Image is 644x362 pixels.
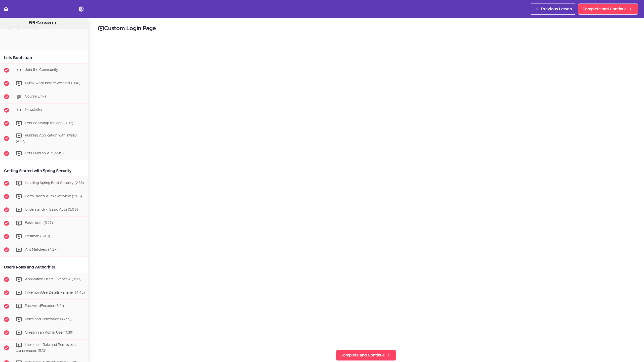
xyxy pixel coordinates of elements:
span: 55% [29,20,40,25]
span: Application Users Overview (3:07) [25,278,82,281]
span: Lets Bootstrap the app (3:07) [25,121,73,125]
span: Lets Build an API (6:49) [25,152,64,155]
span: Newsletter [25,108,43,112]
span: Understanding Basic Auth (3:06) [25,208,78,211]
span: Join the Community [25,68,58,72]
span: PasswordEncoder (5:21) [25,304,64,308]
a: Complete and Continue [578,4,638,15]
span: Ant Matchers (4:27) [25,248,58,251]
div: COMPLETE [6,20,82,26]
span: InMemoryUserDetailsManager (4:43) [25,291,85,294]
span: Quick word before we start (0:41) [25,81,80,85]
span: Installing Spring Boot Security (2:58) [25,181,84,185]
span: Roles and Permissions (2:55) [25,318,71,321]
iframe: Video Player [98,40,634,342]
svg: Settings Menu [78,6,84,12]
h2: Custom Login Page [98,24,634,33]
span: Course Links [25,95,46,98]
span: Complete and Continue [582,6,627,12]
span: Postman (3:49) [25,235,50,238]
span: Complete and Continue [340,352,385,358]
span: Basic Auth (5:27) [25,221,53,225]
span: Implement Role and Permissions Using enums (9:12) [16,343,77,352]
svg: Back to course curriculum [3,6,9,12]
span: Form Based Auth Overview (5:06) [25,195,82,198]
span: Running Application with IntelliJ (4:27) [16,134,77,143]
a: Complete and Continue [336,350,396,361]
span: Previous Lesson [541,6,572,12]
a: Previous Lesson [530,4,576,15]
span: Creating an Admin User (1:39) [25,331,73,334]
